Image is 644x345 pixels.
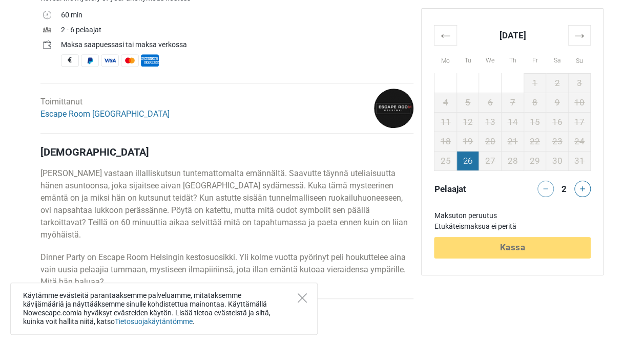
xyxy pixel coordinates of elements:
th: Tu [456,45,479,73]
td: 2 - 6 pelaajat [61,24,413,38]
td: 24 [568,132,591,151]
td: 27 [479,151,502,170]
span: MasterCard [121,54,139,67]
td: 18 [434,132,457,151]
td: 11 [434,112,457,132]
th: Mo [434,45,457,73]
td: 23 [546,132,569,151]
th: [DATE] [456,25,568,45]
div: Toimittanut [40,96,170,120]
td: 12 [456,112,479,132]
button: Close [298,293,307,303]
th: Su [568,45,591,73]
td: 13 [479,112,502,132]
span: PayPal [81,54,99,67]
td: 28 [502,151,524,170]
th: ← [434,25,457,45]
td: 7 [502,93,524,112]
td: 17 [568,112,591,132]
div: Käytämme evästeitä parantaaksemme palveluamme, mitataksemme kävijämääriä ja näyttääksemme sinulle... [10,283,318,335]
td: 9 [546,93,569,112]
td: 8 [524,93,546,112]
td: 26 [456,151,479,170]
td: 25 [434,151,457,170]
td: 16 [546,112,569,132]
th: Sa [546,45,569,73]
td: 6 [479,93,502,112]
span: Visa [101,54,119,67]
td: 4 [434,93,457,112]
td: 22 [524,132,546,151]
p: Dinner Party on Escape Room Helsingin kestosuosikki. Yli kolme vuotta pyörinyt peli houkuttelee a... [40,251,413,288]
td: 15 [524,112,546,132]
a: Tietosuojakäytäntömme [115,317,193,326]
span: American Express [141,54,159,67]
td: 19 [456,132,479,151]
td: 14 [502,112,524,132]
p: [PERSON_NAME] vastaan illalliskutsun tuntemattomalta emännältä. Saavutte täynnä uteliaisuutta hän... [40,167,413,241]
td: 5 [456,93,479,112]
th: → [568,25,591,45]
span: Käteinen [61,54,79,67]
td: 60 min [61,9,413,24]
div: Maksa saapuessasi tai maksa verkossa [61,39,413,50]
h4: [DEMOGRAPHIC_DATA] [40,146,413,158]
td: 20 [479,132,502,151]
td: Maksuton peruutus [434,210,591,221]
td: 1 [524,73,546,93]
div: 2 [558,181,570,195]
th: We [479,45,502,73]
div: Pelaajat [430,181,512,197]
td: Etukäteismaksua ei peritä [434,221,591,232]
th: Fr [524,45,546,73]
th: Th [502,45,524,73]
td: 30 [546,151,569,170]
td: 10 [568,93,591,112]
td: 31 [568,151,591,170]
a: Escape Room [GEOGRAPHIC_DATA] [40,109,170,119]
td: 21 [502,132,524,151]
td: 2 [546,73,569,93]
td: 3 [568,73,591,93]
td: 29 [524,151,546,170]
img: 9b72e31dac817154l.png [374,89,413,128]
